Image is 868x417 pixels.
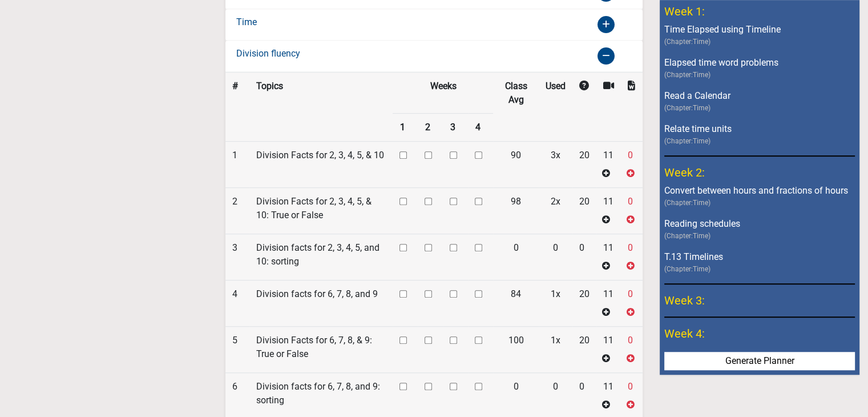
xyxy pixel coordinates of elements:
[225,142,249,188] td: 1
[539,234,572,280] td: 0
[468,114,493,142] td: 4
[225,234,249,280] td: 3
[664,217,740,231] label: Reading schedules
[628,380,633,394] label: 0
[493,142,538,188] td: 90
[539,72,572,114] td: Used
[572,142,596,188] td: 20
[603,195,613,209] label: 11
[664,264,855,274] p: (Chapter: Time )
[493,72,538,114] td: Class Avg
[393,72,493,114] td: Weeks
[603,334,613,347] label: 11
[628,334,633,347] label: 0
[493,280,538,327] td: 84
[664,103,855,113] p: (Chapter: Time )
[225,72,249,142] th: #
[249,234,393,280] td: Division facts for 2, 3, 4, 5, and 10: sorting
[236,15,257,29] label: Time
[236,47,300,61] label: Division fluency
[572,234,596,280] td: 0
[628,287,633,301] label: 0
[418,114,443,142] td: 2
[603,149,613,162] label: 11
[249,327,393,373] td: Division Facts for 6, 7, 8, & 9: True or False
[603,241,613,255] label: 11
[539,188,572,234] td: 2x
[493,234,538,280] td: 0
[628,241,633,255] label: 0
[572,280,596,327] td: 20
[664,70,855,80] p: (Chapter: Time )
[664,327,855,340] h5: Week 4:
[539,142,572,188] td: 3x
[664,294,855,307] h5: Week 3:
[603,287,613,301] label: 11
[664,122,732,136] label: Relate time units
[664,198,855,208] p: (Chapter: Time )
[664,184,848,198] label: Convert between hours and fractions of hours
[493,327,538,373] td: 100
[664,250,723,264] label: T.13 Timelines
[249,72,393,142] td: Topics
[628,195,633,209] label: 0
[664,166,855,179] h5: Week 2:
[225,280,249,327] td: 4
[664,5,855,18] h5: Week 1:
[249,280,393,327] td: Division facts for 6, 7, 8, and 9
[572,188,596,234] td: 20
[249,142,393,188] td: Division Facts for 2, 3, 4, 5, & 10
[539,327,572,373] td: 1x
[664,352,855,370] button: Generate Planner
[493,188,538,234] td: 98
[664,37,855,47] p: (Chapter: Time )
[664,89,730,103] label: Read a Calendar
[443,114,468,142] td: 3
[664,23,781,37] label: Time Elapsed using Timeline
[628,149,633,162] label: 0
[572,327,596,373] td: 20
[393,114,418,142] td: 1
[225,327,249,373] td: 5
[249,188,393,234] td: Division Facts for 2, 3, 4, 5, & 10: True or False
[603,380,613,394] label: 11
[664,231,855,241] p: (Chapter: Time )
[664,56,778,70] label: Elapsed time word problems
[664,136,855,146] p: (Chapter: Time )
[539,280,572,327] td: 1x
[225,188,249,234] td: 2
